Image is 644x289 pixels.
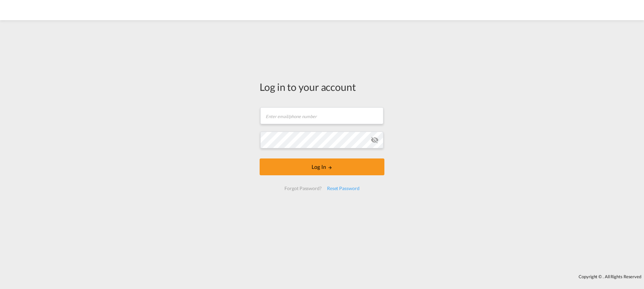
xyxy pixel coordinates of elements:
div: Reset Password [324,182,362,194]
button: LOGIN [260,158,384,175]
div: Forgot Password? [282,182,324,194]
input: Enter email/phone number [260,107,383,124]
div: Log in to your account [260,80,384,94]
md-icon: icon-eye-off [371,136,379,144]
